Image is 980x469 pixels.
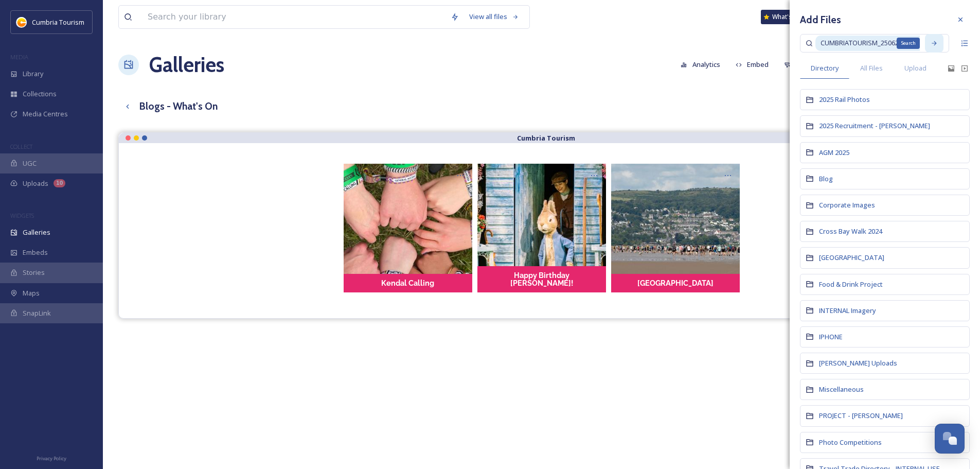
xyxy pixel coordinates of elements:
a: [GEOGRAPHIC_DATA]We took part of a charity cross-bay walk across Morecambe Bay. 👇 Click below to ... [609,164,742,292]
span: [PERSON_NAME] Uploads [819,358,897,368]
span: Cross Bay Walk 2024 [819,227,882,236]
a: Happy Birthday [PERSON_NAME]!We got the opportunity to attend the family friendly performance ‘Ha... [475,164,609,292]
span: Library [23,69,43,79]
span: Embeds [23,248,48,257]
span: IPHONE [819,332,843,341]
button: Analytics [675,55,725,75]
span: Galleries [23,228,50,237]
a: View all files [464,7,524,27]
span: All Files [860,63,883,73]
span: INTERNAL Imagery [819,306,876,315]
span: Directory [811,63,839,73]
span: Cumbria Tourism [32,18,84,27]
a: Privacy Policy [37,451,66,464]
span: Blog [819,174,833,183]
h3: Blogs - What's On [139,99,218,114]
span: 2025 Rail Photos [819,95,870,104]
input: Search your library [142,6,446,28]
span: COLLECT [10,143,32,150]
span: Upload [904,63,926,73]
strong: Cumbria Tourism [517,133,575,143]
a: Galleries [149,49,224,80]
span: Collections [23,89,57,99]
span: AGM 2025 [819,148,849,157]
span: Privacy Policy [37,455,66,462]
span: UGC [23,159,37,168]
div: Happy Birthday [PERSON_NAME]! [483,271,601,288]
div: 10 [54,179,65,187]
span: SnapLink [23,308,51,318]
span: Food & Drink Project [819,280,883,289]
a: Analytics [675,55,730,75]
span: PROJECT - [PERSON_NAME] [819,411,903,420]
span: 2025 Recruitment - [PERSON_NAME] [819,121,930,130]
button: Open Chat [935,424,965,454]
span: Maps [23,288,40,298]
span: [GEOGRAPHIC_DATA] [819,253,884,262]
span: WIDGETS [10,212,34,219]
button: Customise [779,55,846,75]
span: MEDIA [10,53,28,61]
button: Embed [730,55,774,75]
div: Search [897,38,920,49]
span: Media Centres [23,109,68,119]
span: Uploads [23,179,48,188]
a: Kendal CallingWe attended Kendal Calling 2024, one of Cumbria’s largest events. 👇 Click below to ... [341,164,475,292]
span: Photo Competitions [819,438,882,447]
span: Corporate Images [819,200,875,210]
div: [GEOGRAPHIC_DATA] [637,279,714,287]
h3: Add Files [800,12,841,27]
img: images.jpg [16,17,27,27]
span: Stories [23,268,45,277]
a: What's New [761,10,812,24]
div: Kendal Calling [381,279,434,287]
span: Miscellaneous [819,385,864,394]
